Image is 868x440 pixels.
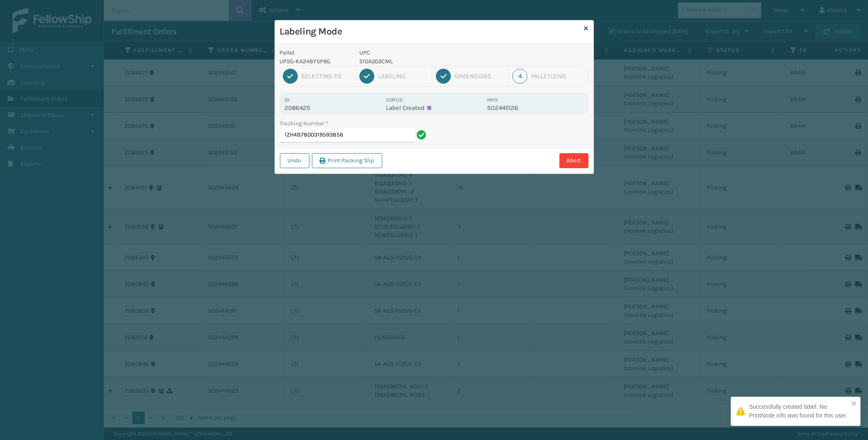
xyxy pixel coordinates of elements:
[559,153,589,168] button: Abort
[455,72,504,80] div: Dimensions
[378,72,428,80] div: Labeling
[285,104,381,112] p: 2086425
[302,72,351,80] div: Selecting FO
[436,69,451,84] div: 3
[487,104,583,112] p: SO2445126
[386,104,482,112] p: Label Created
[386,97,403,103] label: Status:
[531,72,585,80] div: Palletizing
[487,97,499,103] label: MPO:
[851,400,857,408] button: close
[280,57,350,66] p: UPSG-KA248YSP9G
[512,69,527,84] div: 4
[283,69,298,84] div: 1
[280,119,329,128] label: Tracking Number
[749,403,849,420] div: Successfully created label. No PrintNode info was found for this user.
[280,153,309,168] button: Undo
[312,153,382,168] button: Print Packing Slip
[280,48,350,57] p: Pallet
[359,69,374,84] div: 2
[280,25,581,38] h3: Labeling Mode
[359,57,482,66] p: 510A003CML
[285,97,291,103] label: Id:
[359,48,482,57] p: UPC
